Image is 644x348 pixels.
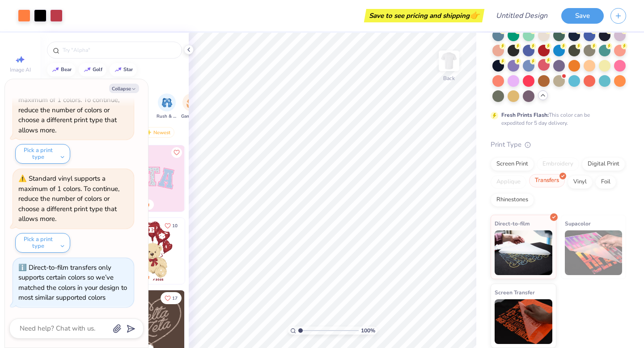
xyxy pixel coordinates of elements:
div: Newest [140,127,174,138]
img: 587403a7-0594-4a7f-b2bd-0ca67a3ff8dd [119,218,185,284]
input: Untitled Design [489,7,555,25]
div: Screen Print [491,157,534,171]
div: Transfers [529,174,565,187]
div: filter for Game Day [181,93,202,120]
img: e74243e0-e378-47aa-a400-bc6bcb25063a [184,218,250,284]
img: trend_line.gif [84,67,91,72]
button: Like [161,220,182,232]
div: Save to see pricing and shipping [366,9,482,22]
span: 17 [172,296,178,301]
div: Rhinestones [491,193,534,207]
img: Direct-to-film [495,230,552,275]
span: Image AI [10,66,31,73]
div: golf [93,67,102,72]
img: 5ee11766-d822-42f5-ad4e-763472bf8dcf [184,145,250,212]
img: Game Day Image [186,98,197,108]
button: filter button [181,93,202,120]
span: Screen Transfer [495,288,535,297]
div: Foil [595,175,616,189]
div: Vinyl [568,175,593,189]
div: Applique [491,175,526,189]
strong: Fresh Prints Flash: [501,111,549,119]
span: Game Day [181,113,202,120]
input: Try "Alpha" [62,46,176,55]
span: 100 % [361,327,375,335]
div: Back [443,74,455,82]
div: star [123,67,133,72]
button: Like [171,147,182,158]
button: star [110,63,137,76]
span: Rush & Bid [157,113,177,120]
span: Supacolor [565,219,591,228]
img: trend_line.gif [114,67,122,72]
button: Save [561,8,604,24]
span: 👉 [470,10,479,21]
div: Digital Print [582,157,625,171]
div: bear [61,67,72,72]
img: trend_line.gif [52,67,59,72]
button: Pick a print type [15,144,70,164]
img: Screen Transfer [495,299,552,344]
div: Embroidery [537,157,579,171]
div: Standard vinyl supports a maximum of 1 colors. To continue, reduce the number of colors or choose... [18,85,119,135]
div: Direct-to-film transfers only supports certain colors so we’ve matched the colors in your design ... [18,263,127,302]
button: Pick a print type [15,233,70,253]
button: bear [47,63,76,76]
span: 10 [172,224,178,228]
div: This color can be expedited for 5 day delivery. [501,111,611,127]
button: filter button [157,93,177,120]
span: Direct-to-film [495,219,530,228]
button: Like [161,292,182,304]
div: Standard vinyl supports a maximum of 1 colors. To continue, reduce the number of colors or choose... [18,174,119,223]
div: Print Type [491,140,626,150]
div: filter for Rush & Bid [157,93,177,120]
img: Back [440,52,458,70]
button: Collapse [109,84,139,93]
img: Rush & Bid Image [162,98,172,108]
button: golf [79,63,106,76]
img: 9980f5e8-e6a1-4b4a-8839-2b0e9349023c [119,145,185,212]
img: Supacolor [565,230,623,275]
